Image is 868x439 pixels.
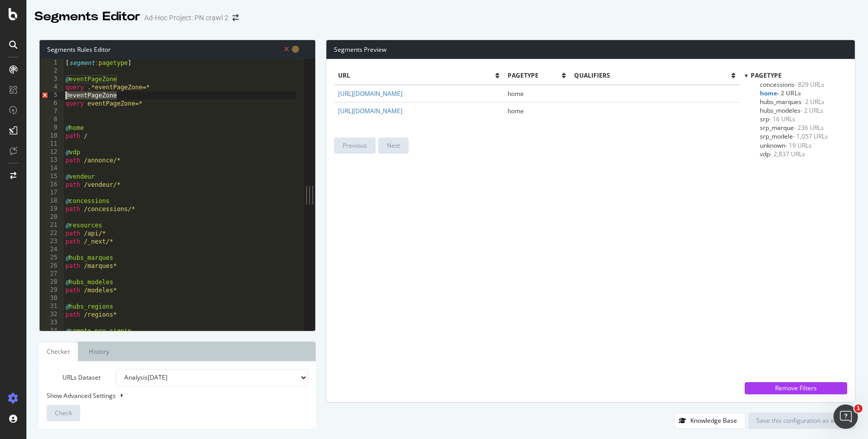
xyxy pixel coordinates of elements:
[760,115,795,123] span: Click to filter pagetype on srp
[751,71,782,80] span: pagetype
[81,342,117,361] a: History
[40,124,64,132] div: 9
[833,404,858,429] iframe: Intercom live chat
[770,150,805,158] span: - 2,837 URLs
[760,123,824,132] span: Click to filter pagetype on srp_marque
[745,382,847,394] button: Remove Filters
[40,108,64,116] div: 7
[40,238,64,246] div: 23
[40,116,64,124] div: 8
[40,132,64,140] div: 10
[760,97,824,106] span: Click to filter pagetype on hubs_marques
[40,91,64,99] div: 5
[39,369,108,386] label: URLs Dataset
[292,44,299,54] span: You have unsaved modifications
[508,71,562,80] span: pagetype
[40,40,315,59] div: Segments Rules Editor
[39,391,301,400] div: Show Advanced Settings
[508,107,524,115] span: home
[785,141,812,150] span: - 19 URLs
[40,164,64,173] div: 14
[40,327,64,335] div: 34
[40,91,49,99] span: Error, read annotations row 5
[777,89,801,97] span: - 2 URLs
[40,99,64,108] div: 6
[40,319,64,327] div: 33
[387,141,400,150] div: Next
[40,173,64,181] div: 15
[40,311,64,319] div: 32
[144,13,228,23] div: Ad-Hoc Project: PN crawl 2
[800,106,823,115] span: - 2 URLs
[40,140,64,148] div: 11
[40,156,64,164] div: 13
[40,246,64,254] div: 24
[326,40,855,59] div: Segments Preview
[40,302,64,311] div: 31
[40,148,64,156] div: 12
[40,213,64,221] div: 20
[40,67,64,75] div: 2
[338,71,495,80] span: url
[40,229,64,238] div: 22
[40,262,64,270] div: 26
[39,342,78,361] a: Checker
[674,416,746,425] a: Knowledge Base
[748,413,855,429] button: Save this configuration as active
[40,294,64,302] div: 30
[40,286,64,294] div: 29
[40,221,64,229] div: 21
[760,89,801,97] span: Click to filter pagetype on home
[47,405,80,421] button: Check
[40,59,64,67] div: 1
[574,71,731,80] span: qualifiers
[40,75,64,83] div: 3
[40,270,64,278] div: 27
[802,97,824,106] span: - 2 URLs
[40,205,64,213] div: 19
[378,138,409,154] button: Next
[760,150,805,158] span: Click to filter pagetype on vdp
[760,141,812,150] span: Click to filter pagetype on unknown
[284,44,289,54] span: Syntax is invalid
[35,8,140,25] div: Segments Editor
[40,254,64,262] div: 25
[854,404,862,413] span: 1
[760,80,824,89] span: Click to filter pagetype on concessions
[40,189,64,197] div: 17
[794,123,824,132] span: - 236 URLs
[40,197,64,205] div: 18
[40,181,64,189] div: 16
[508,89,524,98] span: home
[40,83,64,91] div: 4
[793,132,828,141] span: - 1,057 URLs
[756,416,847,425] div: Save this configuration as active
[334,138,376,154] button: Previous
[794,80,824,89] span: - 829 URLs
[769,115,795,123] span: - 16 URLs
[338,107,403,115] a: [URL][DOMAIN_NAME]
[232,14,239,21] div: arrow-right-arrow-left
[338,89,403,98] a: [URL][DOMAIN_NAME]
[760,106,823,115] span: Click to filter pagetype on hubs_modeles
[343,141,367,150] div: Previous
[40,278,64,286] div: 28
[55,409,72,417] span: Check
[760,132,828,141] span: Click to filter pagetype on srp_modele
[690,416,737,425] div: Knowledge Base
[674,413,746,429] button: Knowledge Base
[751,384,841,392] div: Remove Filters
